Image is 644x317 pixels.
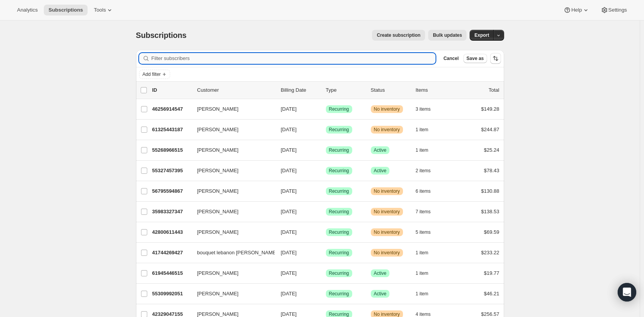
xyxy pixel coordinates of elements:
[416,247,437,258] button: 1 item
[484,168,499,173] span: $78.43
[197,126,239,134] span: [PERSON_NAME]
[374,168,387,174] span: Active
[374,209,400,215] span: No inventory
[152,187,191,195] p: 56795594867
[416,86,455,94] div: Items
[443,55,458,62] span: Cancel
[193,247,270,259] button: bouquet lebanon [PERSON_NAME]
[608,7,627,13] span: Settings
[152,208,191,216] p: 35983327347
[281,229,297,235] span: [DATE]
[193,164,270,177] button: [PERSON_NAME]
[416,147,429,153] span: 1 item
[152,86,499,94] div: IDCustomerBilling DateTypeStatusItemsTotal
[374,188,400,194] span: No inventory
[193,144,270,156] button: [PERSON_NAME]
[329,229,349,235] span: Recurring
[89,5,118,15] button: Tools
[416,106,431,112] span: 3 items
[416,188,431,194] span: 6 items
[152,290,191,298] p: 55309992051
[197,146,239,154] span: [PERSON_NAME]
[374,250,400,256] span: No inventory
[152,126,191,134] p: 61325443187
[152,249,191,257] p: 41744269427
[481,250,499,255] span: $233.22
[329,127,349,133] span: Recurring
[416,165,439,176] button: 2 items
[143,71,161,77] span: Add filter
[152,86,191,94] p: ID
[193,267,270,279] button: [PERSON_NAME]
[193,206,270,218] button: [PERSON_NAME]
[193,226,270,238] button: [PERSON_NAME]
[416,206,439,217] button: 7 items
[152,124,499,135] div: 61325443187[PERSON_NAME][DATE]SuccessRecurringWarningNo inventory1 item$244.87
[281,311,297,317] span: [DATE]
[467,55,484,62] span: Save as
[484,229,499,235] span: $69.59
[474,32,489,38] span: Export
[329,106,349,112] span: Recurring
[374,147,387,153] span: Active
[490,53,501,64] button: Sort the results
[559,5,594,15] button: Help
[152,104,499,115] div: 46256914547[PERSON_NAME][DATE]SuccessRecurringWarningNo inventory3 items$149.28
[416,104,439,115] button: 3 items
[152,105,191,113] p: 46256914547
[416,186,439,197] button: 6 items
[44,5,88,15] button: Subscriptions
[416,229,431,235] span: 5 items
[416,127,429,133] span: 1 item
[440,54,461,63] button: Cancel
[139,70,170,79] button: Add filter
[416,291,429,297] span: 1 item
[416,250,429,256] span: 1 item
[152,145,499,156] div: 55268966515[PERSON_NAME][DATE]SuccessRecurringSuccessActive1 item$25.24
[489,86,499,94] p: Total
[48,7,83,13] span: Subscriptions
[416,288,437,299] button: 1 item
[152,228,191,236] p: 42800611443
[371,86,410,94] p: Status
[193,288,270,300] button: [PERSON_NAME]
[152,206,499,217] div: 35983327347[PERSON_NAME][DATE]SuccessRecurringWarningNo inventory7 items$138.53
[484,270,499,276] span: $19.77
[481,127,499,132] span: $244.87
[596,5,632,15] button: Settings
[484,147,499,153] span: $25.24
[416,268,437,279] button: 1 item
[197,187,239,195] span: [PERSON_NAME]
[416,227,439,238] button: 5 items
[481,311,499,317] span: $256.57
[17,7,38,13] span: Analytics
[416,145,437,156] button: 1 item
[281,127,297,132] span: [DATE]
[197,208,239,216] span: [PERSON_NAME]
[481,209,499,214] span: $138.53
[571,7,582,13] span: Help
[374,127,400,133] span: No inventory
[152,269,191,277] p: 61945446515
[152,288,499,299] div: 55309992051[PERSON_NAME][DATE]SuccessRecurringSuccessActive1 item$46.21
[152,247,499,258] div: 41744269427bouquet lebanon [PERSON_NAME][DATE]SuccessRecurringWarningNo inventory1 item$233.22
[281,147,297,153] span: [DATE]
[470,30,494,41] button: Export
[197,290,239,298] span: [PERSON_NAME]
[281,86,320,94] p: Billing Date
[197,269,239,277] span: [PERSON_NAME]
[433,32,462,38] span: Bulk updates
[416,168,431,174] span: 2 items
[281,168,297,173] span: [DATE]
[326,86,365,94] div: Type
[197,86,275,94] p: Customer
[193,123,270,136] button: [PERSON_NAME]
[428,30,467,41] button: Bulk updates
[481,188,499,194] span: $130.88
[374,106,400,112] span: No inventory
[484,291,499,296] span: $46.21
[152,146,191,154] p: 55268966515
[193,185,270,197] button: [PERSON_NAME]
[416,124,437,135] button: 1 item
[329,147,349,153] span: Recurring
